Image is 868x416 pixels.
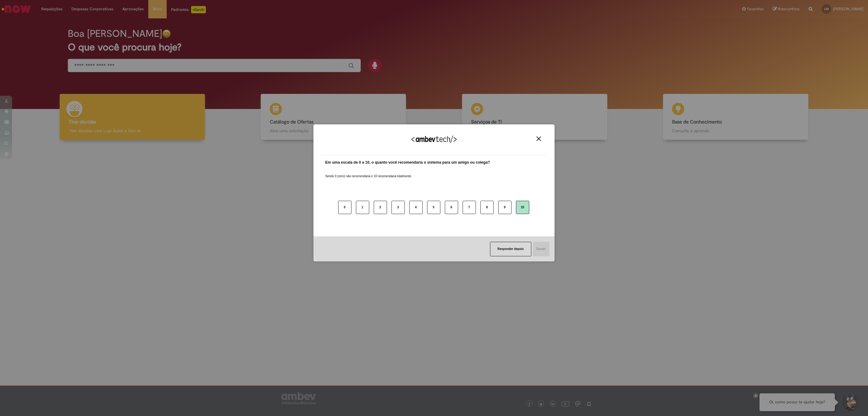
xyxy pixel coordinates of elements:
button: 2 [374,201,387,214]
label: Sendo 0 (zero) não recomendaria e 10 recomendaria totalmente. [325,167,412,178]
img: Close [536,136,541,141]
button: 5 [427,201,440,214]
button: 7 [463,201,476,214]
button: 8 [480,201,494,214]
button: 1 [356,201,369,214]
button: 9 [498,201,511,214]
button: Close [535,136,543,141]
button: 0 [338,201,351,214]
button: 4 [409,201,423,214]
button: 3 [392,201,405,214]
button: 6 [445,201,458,214]
button: 10 [516,201,529,214]
label: Em uma escala de 0 a 10, o quanto você recomendaria o sistema para um amigo ou colega? [325,160,490,165]
button: Responder depois [490,242,531,256]
img: Logo Ambevtech [411,136,457,143]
